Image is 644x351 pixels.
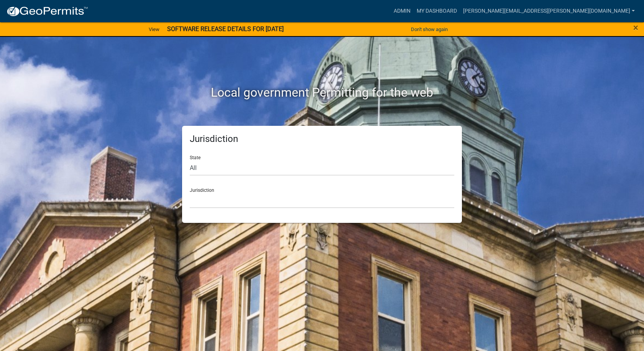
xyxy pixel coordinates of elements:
span: × [633,22,638,33]
button: Close [633,23,638,32]
h5: Jurisdiction [190,133,454,145]
a: My Dashboard [414,4,460,18]
strong: SOFTWARE RELEASE DETAILS FOR [DATE] [167,25,284,33]
h2: Local government Permitting for the web [109,85,535,100]
a: [PERSON_NAME][EMAIL_ADDRESS][PERSON_NAME][DOMAIN_NAME] [460,4,638,18]
a: Admin [391,4,414,18]
button: Don't show again [408,23,451,36]
a: View [146,23,163,36]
